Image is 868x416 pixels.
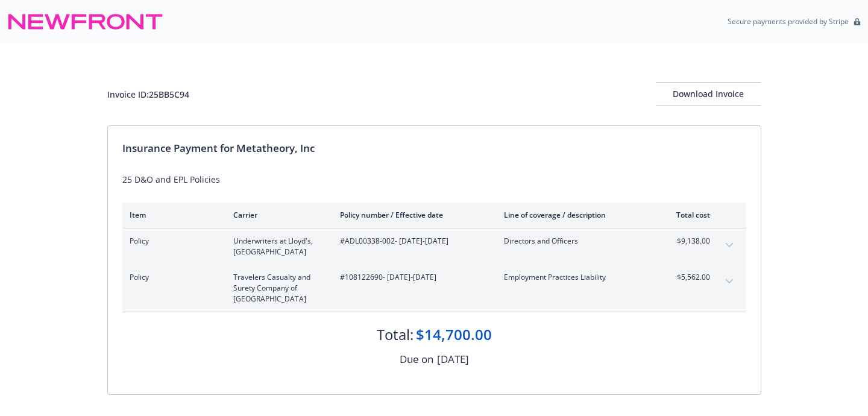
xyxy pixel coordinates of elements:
[504,236,646,247] span: Directors and Officers
[504,272,646,283] span: Employment Practices Liability
[233,236,321,257] span: Underwriters at Lloyd's, [GEOGRAPHIC_DATA]
[130,272,214,283] span: Policy
[656,82,761,106] button: Download Invoice
[656,83,761,106] div: Download Invoice
[416,324,492,345] div: $14,700.00
[122,228,746,265] div: PolicyUnderwriters at Lloyd's, [GEOGRAPHIC_DATA]#ADL00338-002- [DATE]-[DATE]Directors and Officer...
[340,236,485,247] span: #ADL00338-002 - [DATE]-[DATE]
[233,272,321,304] span: Travelers Casualty and Surety Company of [GEOGRAPHIC_DATA]
[233,210,321,220] div: Carrier
[728,16,849,27] p: Secure payments provided by Stripe
[437,351,469,367] div: [DATE]
[400,351,433,367] div: Due on
[665,210,710,220] div: Total cost
[122,265,746,312] div: PolicyTravelers Casualty and Surety Company of [GEOGRAPHIC_DATA]#108122690- [DATE]-[DATE]Employme...
[720,236,739,255] button: expand content
[340,272,485,283] span: #108122690 - [DATE]-[DATE]
[377,324,414,345] div: Total:
[665,272,710,283] span: $5,562.00
[122,173,746,186] div: 25 D&O and EPL Policies
[504,210,646,220] div: Line of coverage / description
[130,236,214,247] span: Policy
[340,210,485,220] div: Policy number / Effective date
[107,88,189,101] div: Invoice ID: 25BB5C94
[130,210,214,220] div: Item
[122,140,746,156] div: Insurance Payment for Metatheory, Inc
[665,236,710,247] span: $9,138.00
[720,272,739,291] button: expand content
